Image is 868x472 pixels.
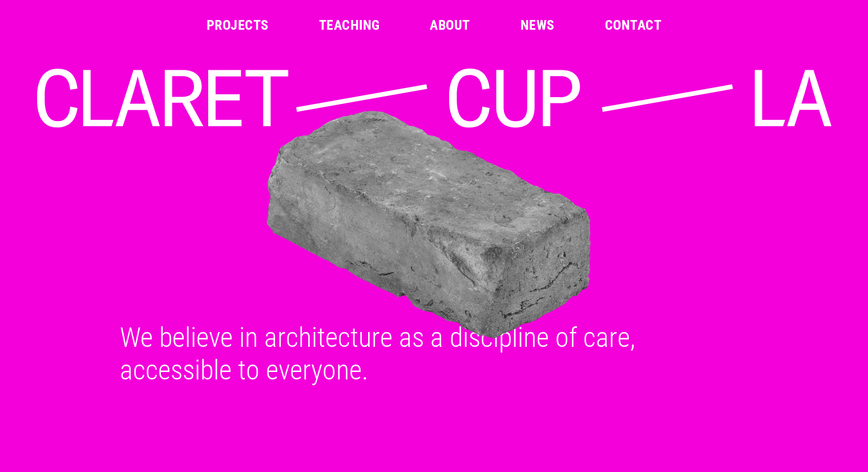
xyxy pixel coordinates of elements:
[207,18,661,32] nav: Main Menu
[319,18,380,32] a: Teaching
[430,18,470,32] a: About
[605,18,661,32] a: Contact
[207,18,269,32] a: Projects
[520,18,555,32] a: News
[106,321,762,386] div: We believe in architecture as a discipline of care, accessible to everyone.
[28,107,831,343] img: Old Brick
